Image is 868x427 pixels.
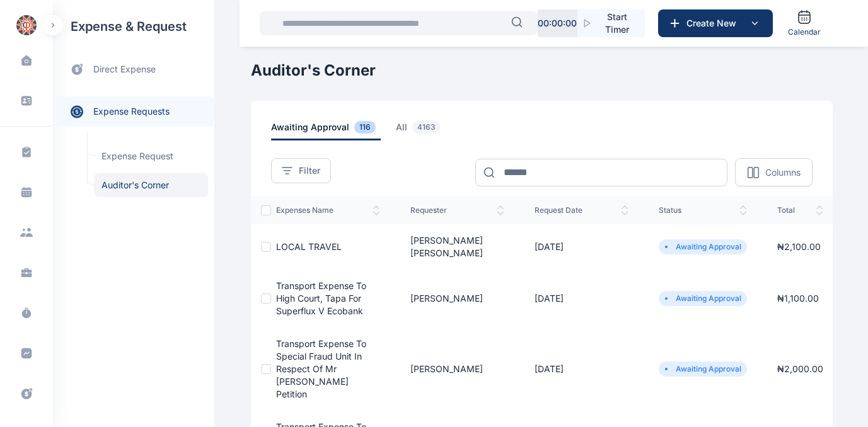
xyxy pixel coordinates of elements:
td: [DATE] [519,270,644,327]
td: [PERSON_NAME] [395,270,519,327]
td: [DATE] [519,327,644,411]
a: awaiting approval116 [271,121,396,140]
span: Requester [410,205,504,215]
a: direct expense [53,53,214,86]
span: Create New [681,17,747,30]
td: [PERSON_NAME] [395,327,519,411]
a: Calendar [783,4,826,42]
span: Calendar [788,27,821,37]
span: ₦ 1,100.00 [777,293,819,304]
span: request date [535,205,628,215]
span: Filter [299,164,320,177]
a: Transport expense to Special Fraud Unit in respect of Mr [PERSON_NAME] petition [276,338,366,399]
button: Columns [735,158,813,186]
span: Start Timer [599,11,635,36]
li: Awaiting Approval [664,293,742,304]
a: Expense Request [94,144,208,168]
span: status [659,205,747,215]
li: Awaiting Approval [664,242,742,252]
span: all [396,121,446,140]
a: expense requests [53,96,214,127]
span: expenses Name [276,205,380,215]
div: expense requests [53,86,214,127]
span: 116 [354,121,376,134]
span: 4163 [412,121,441,134]
td: [DATE] [519,224,644,270]
p: 00 : 00 : 00 [538,17,577,30]
a: Transport expense to High Court, Tapa for Superflux v Ecobank [276,280,366,316]
span: ₦ 2,100.00 [777,241,821,252]
a: all4163 [396,121,461,140]
span: total [777,205,823,215]
button: Filter [271,158,331,183]
button: Start Timer [577,9,645,37]
span: awaiting approval [271,121,381,140]
a: LOCAL TRAVEL [276,241,342,252]
h1: Auditor's Corner [251,60,833,81]
td: [PERSON_NAME] [PERSON_NAME] [395,224,519,270]
button: Create New [658,9,773,37]
p: Columns [765,166,801,179]
span: direct expense [93,63,156,76]
span: ₦ 2,000.00 [777,363,823,374]
a: Auditor's Corner [94,173,208,197]
li: Awaiting Approval [664,364,742,374]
